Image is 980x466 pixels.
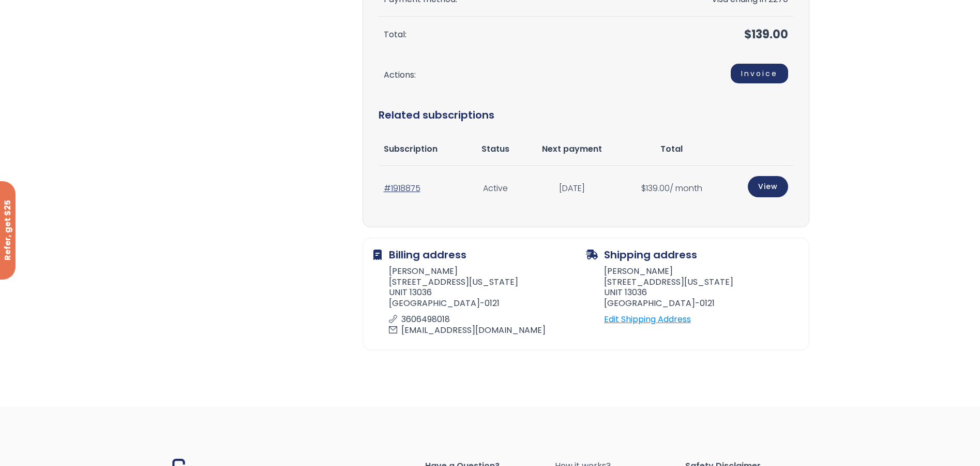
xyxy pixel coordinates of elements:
p: [EMAIL_ADDRESS][DOMAIN_NAME] [389,325,580,336]
a: View [748,176,788,197]
span: 139.00 [744,26,788,42]
span: $ [641,182,646,194]
address: [PERSON_NAME] [STREET_ADDRESS][US_STATE] UNIT 13036 [GEOGRAPHIC_DATA]-0121 [586,266,798,312]
a: Invoice order number 1918874 [731,64,788,83]
td: Active [469,166,522,211]
span: Status [481,143,509,155]
a: Edit Shipping Address [604,312,798,327]
span: $ [744,26,751,42]
span: Total [660,143,683,155]
td: / month [622,166,722,211]
span: Subscription [384,143,438,155]
th: Total: [379,17,670,53]
h2: Billing address [373,249,586,261]
address: [PERSON_NAME] [STREET_ADDRESS][US_STATE] UNIT 13036 [GEOGRAPHIC_DATA]-0121 [373,266,586,339]
a: #1918875 [384,182,420,194]
th: Actions: [379,53,670,97]
p: 3606498018 [389,314,580,325]
span: Next payment [542,143,602,155]
td: [DATE] [522,166,621,211]
h2: Related subscriptions [379,97,793,133]
h2: Shipping address [586,249,798,261]
span: 139.00 [641,182,670,194]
